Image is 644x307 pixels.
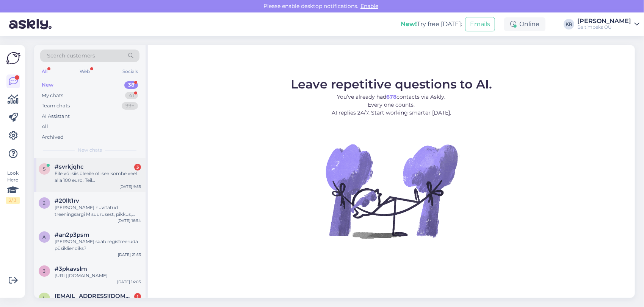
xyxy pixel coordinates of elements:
span: Enable [358,3,381,9]
div: [DATE] 9:55 [119,184,141,189]
div: Archived [42,133,64,141]
div: 2 / 3 [6,197,20,204]
div: [DATE] 16:54 [118,218,141,223]
div: 38 [124,81,138,89]
div: Try free [DATE]: [401,20,462,29]
div: Baltimpeks OÜ [577,24,631,30]
b: New! [401,20,417,28]
div: [URL][DOMAIN_NAME] [55,272,141,279]
div: 41 [125,92,138,99]
div: Look Here [6,170,20,204]
span: 2 [43,200,46,206]
img: No Chat active [323,123,460,259]
img: Askly Logo [6,51,20,65]
div: [PERSON_NAME] huvitatud treeningsärgi M suurusest, pikkus, rinnaümbermõõt. [55,204,141,218]
span: Leave repetitive questions to AI. [291,77,492,91]
span: #20llt1rv [55,197,79,204]
span: Search customers [47,52,95,60]
div: All [42,123,48,130]
div: [DATE] 14:05 [117,279,141,285]
div: KR [564,19,574,29]
div: Socials [121,67,139,76]
div: New [42,81,53,89]
div: Web [78,67,92,76]
span: l [43,295,46,301]
div: Eile või siis üleeile oli see kombe veel alla 100 euro. Teil [GEOGRAPHIC_DATA] neid [PERSON_NAME]... [55,170,141,184]
div: [PERSON_NAME] saab registreeruda püsikliendiks? [55,238,141,252]
div: 1 [134,293,141,300]
button: Emails [465,17,495,31]
b: 678 [387,93,397,100]
span: 3 [43,268,46,274]
div: My chats [42,92,63,99]
span: lmaljasmae@gmail.com [55,293,133,299]
span: a [43,234,46,240]
span: #3pkavslm [55,265,87,272]
div: Team chats [42,102,70,110]
div: Online [504,17,545,31]
div: 99+ [122,102,138,110]
p: You’ve already had contacts via Askly. Every one counts. AI replies 24/7. Start working smarter [... [291,93,492,117]
span: s [43,166,46,172]
div: [PERSON_NAME] [577,18,631,24]
div: 3 [134,164,141,171]
span: #svrkjqhc [55,163,84,170]
span: New chats [78,147,102,153]
span: #an2p3psm [55,231,89,238]
div: All [40,67,49,76]
div: AI Assistant [42,113,70,120]
a: [PERSON_NAME]Baltimpeks OÜ [577,18,639,30]
div: [DATE] 21:53 [118,252,141,257]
